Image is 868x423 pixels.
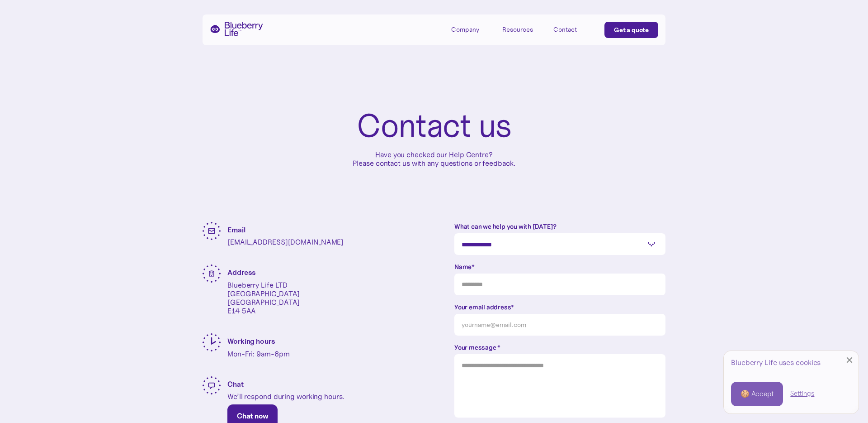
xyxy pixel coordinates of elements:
div: Company [451,22,492,37]
a: home [210,22,263,36]
p: [EMAIL_ADDRESS][DOMAIN_NAME] [227,238,344,246]
input: yourname@email.com [454,314,665,336]
strong: Address [227,268,256,277]
label: Your email address* [454,303,665,312]
strong: Chat [227,380,244,389]
strong: Your message * [454,343,500,351]
p: Mon-Fri: 9am-6pm [227,350,289,358]
h1: Contact us [357,109,511,143]
label: What can we help you with [DATE]? [454,222,665,231]
div: Resources [502,22,543,37]
label: Name* [454,262,665,271]
div: Company [451,26,479,34]
a: Settings [790,389,814,399]
div: Contact [553,26,577,34]
p: We’ll respond during working hours. [227,392,344,401]
div: Blueberry Life uses cookies [731,358,851,367]
p: Blueberry Life LTD [GEOGRAPHIC_DATA] [GEOGRAPHIC_DATA] E14 5AA [227,281,300,316]
p: Have you checked our Help Centre? Please contact us with any questions or feedback. [353,150,515,168]
div: Resources [502,26,533,34]
a: Get a quote [604,22,658,38]
strong: Working hours [227,336,275,346]
div: Get a quote [614,25,649,34]
a: Contact [553,22,594,37]
div: Chat now [237,412,268,421]
div: 🍪 Accept [741,389,774,399]
a: 🍪 Accept [731,382,783,406]
strong: Email [227,225,245,234]
a: Close Cookie Popup [840,351,859,369]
